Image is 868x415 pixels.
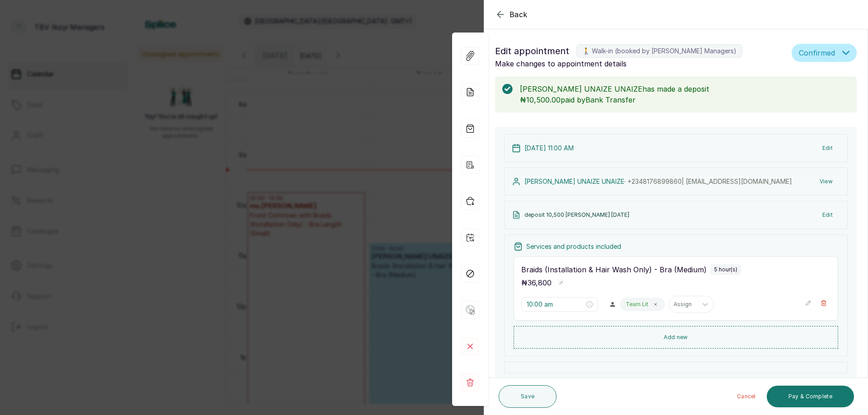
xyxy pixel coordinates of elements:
[524,144,574,153] p: [DATE] 11:00 AM
[815,140,840,156] button: Edit
[521,277,552,288] p: ₦
[495,44,569,58] span: Edit appointment
[524,211,629,219] p: deposit 10,500 [PERSON_NAME] [DATE]
[524,177,792,186] p: [PERSON_NAME] UNAIZE UNAIZE ·
[799,47,835,58] span: Confirmed
[714,266,737,273] p: 5 hour(s)
[767,386,854,407] button: Pay & Complete
[626,301,648,308] p: Team Lit
[627,177,792,185] span: +234 8176899860 | [EMAIL_ADDRESS][DOMAIN_NAME]
[815,207,840,223] button: Edit
[520,84,849,94] p: [PERSON_NAME] UNAIZE UNAIZE has made a deposit
[576,44,742,58] label: 🚶 Walk-in (booked by [PERSON_NAME] Managers)
[495,9,528,20] button: Back
[730,386,763,407] button: Cancel
[495,58,788,69] p: Make changes to appointment details
[521,264,707,275] p: Braids (Installation & Hair Wash Only) - Bra (Medium)
[812,173,840,190] button: View
[514,326,838,349] button: Add new
[499,385,557,408] button: Save
[792,44,857,62] button: Confirmed
[520,94,849,105] p: ₦10,500.00 paid by Bank Transfer
[527,299,585,309] input: Select time
[528,278,552,287] span: 36,800
[526,242,621,251] p: Services and products included
[509,9,528,20] span: Back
